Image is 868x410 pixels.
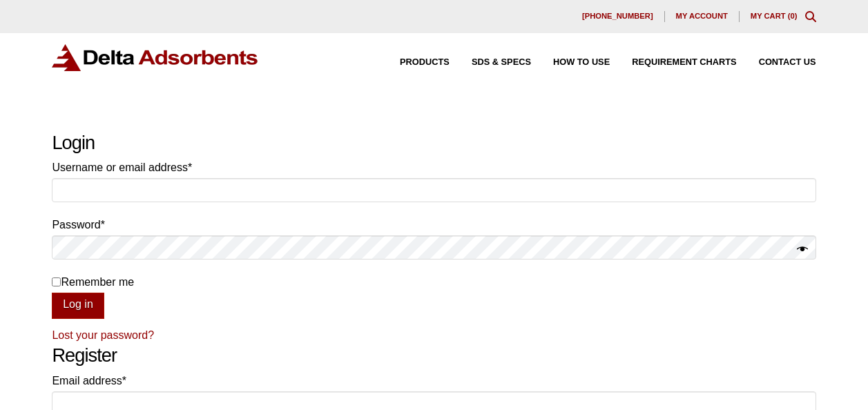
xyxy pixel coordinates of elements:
[52,329,154,341] a: Lost your password?
[378,58,450,67] a: Products
[759,58,816,67] span: Contact Us
[610,58,736,67] a: Requirement Charts
[571,11,665,22] a: [PHONE_NUMBER]
[52,371,816,390] label: Email address
[676,12,728,20] span: My account
[632,58,736,67] span: Requirement Charts
[531,58,610,67] a: How to Use
[472,58,531,67] span: SDS & SPECS
[582,12,653,20] span: [PHONE_NUMBER]
[52,215,816,234] label: Password
[450,58,531,67] a: SDS & SPECS
[52,277,61,286] input: Remember me
[52,344,816,367] h2: Register
[665,11,740,22] a: My account
[52,44,259,71] img: Delta Adsorbents
[553,58,610,67] span: How to Use
[737,58,816,67] a: Contact Us
[797,240,808,260] button: Show password
[790,12,794,20] span: 0
[805,11,816,22] div: Toggle Modal Content
[400,58,450,67] span: Products
[52,158,816,177] label: Username or email address
[52,132,816,155] h2: Login
[52,293,104,319] button: Log in
[61,276,134,288] span: Remember me
[751,12,798,20] a: My Cart (0)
